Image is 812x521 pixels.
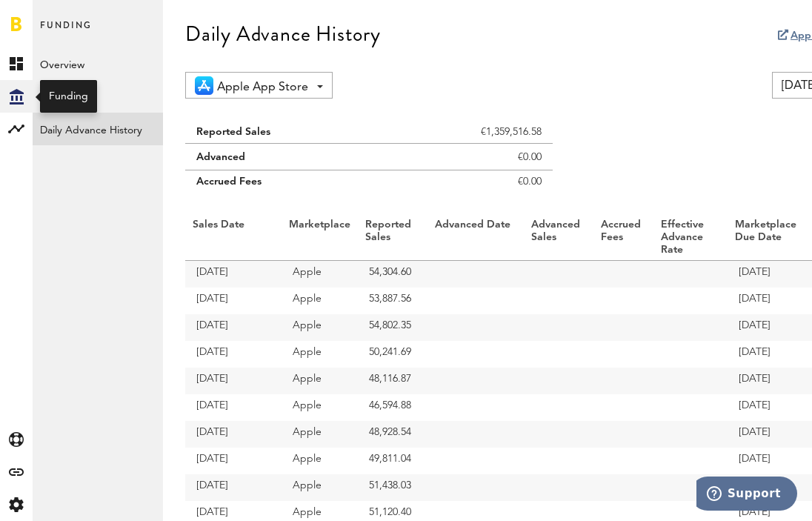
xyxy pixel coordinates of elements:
[696,477,797,514] iframe: Opens a widget where you can find more information
[653,215,728,261] th: Effective Advance Rate
[282,448,358,474] td: Apple
[40,16,92,47] span: Funding
[217,75,308,100] span: Apple App Store
[282,314,358,341] td: Apple
[185,215,282,261] th: Sales Date
[382,113,553,144] td: €1,359,516.58
[282,394,358,421] td: Apple
[33,47,163,80] a: Overview
[358,421,427,448] td: 48,928.54
[282,341,358,368] td: Apple
[185,314,282,341] td: [DATE]
[358,288,427,314] td: 53,887.56
[427,215,524,261] th: Advanced Date
[185,144,382,170] td: Advanced
[358,314,427,341] td: 54,802.35
[282,261,358,288] td: Apple
[185,341,282,368] td: [DATE]
[593,215,653,261] th: Accrued Fees
[282,421,358,448] td: Apple
[185,170,382,201] td: Accrued Fees
[358,474,427,501] td: 51,438.03
[33,113,163,145] a: Daily Advance History
[358,394,427,421] td: 46,594.88
[358,261,427,288] td: 54,304.60
[185,448,282,474] td: [DATE]
[49,89,88,104] div: Funding
[382,170,553,201] td: €0.00
[185,394,282,421] td: [DATE]
[185,288,282,314] td: [DATE]
[282,215,358,261] th: Marketplace
[185,22,381,46] div: Daily Advance History
[524,215,593,261] th: Advanced Sales
[282,288,358,314] td: Apple
[282,368,358,394] td: Apple
[185,421,282,448] td: [DATE]
[185,113,382,144] td: Reported Sales
[358,215,427,261] th: Reported Sales
[358,448,427,474] td: 49,811.04
[382,144,553,170] td: €0.00
[185,474,282,501] td: [DATE]
[185,261,282,288] td: [DATE]
[358,368,427,394] td: 48,116.87
[185,368,282,394] td: [DATE]
[33,80,163,113] a: Transactions
[358,341,427,368] td: 50,241.69
[195,76,213,95] img: 21.png
[282,474,358,501] td: Apple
